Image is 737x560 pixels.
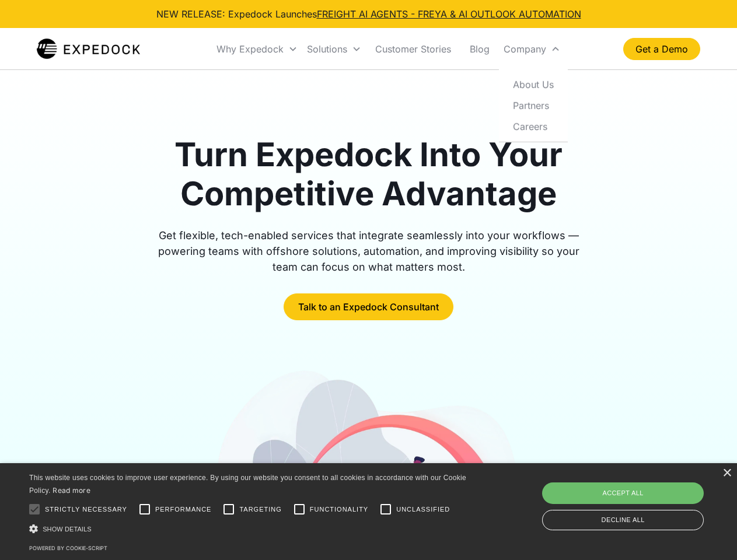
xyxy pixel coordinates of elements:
[53,486,90,495] a: Read more
[504,94,563,116] a: Partners
[43,526,92,533] span: Show details
[310,505,368,514] span: Functionality
[156,7,581,21] div: NEW RELEASE: Expedock Launches
[29,545,107,551] a: Powered by cookie-script
[212,29,302,69] div: Why Expedock
[216,43,284,55] div: Why Expedock
[504,73,563,94] a: About Us
[317,8,581,20] a: FREIGHT AI AGENTS - FREYA & AI OUTLOOK AUTOMATION
[504,43,546,55] div: Company
[396,505,450,514] span: Unclassified
[155,505,212,514] span: Performance
[307,43,347,55] div: Solutions
[45,505,127,514] span: Strictly necessary
[623,38,700,60] a: Get a Demo
[499,69,568,142] nav: Company
[29,474,466,495] span: This website uses cookies to improve user experience. By using our website you consent to all coo...
[504,116,563,136] a: Careers
[302,29,366,69] div: Solutions
[239,505,281,514] span: Targeting
[366,29,460,69] a: Customer Stories
[37,37,140,61] a: home
[460,29,499,69] a: Blog
[499,29,565,69] div: Company
[543,434,737,560] iframe: Chat Widget
[37,37,140,61] img: Expedock Logo
[29,523,470,535] div: Show details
